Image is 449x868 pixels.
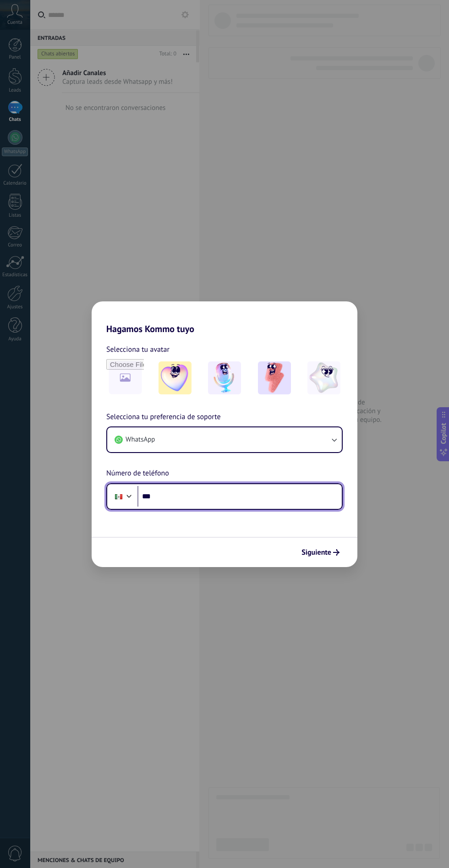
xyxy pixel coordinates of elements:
[208,361,241,394] img: -2.jpeg
[106,411,221,423] span: Selecciona tu preferencia de soporte
[106,468,169,480] span: Número de teléfono
[258,361,291,394] img: -3.jpeg
[297,545,344,560] button: Siguiente
[106,344,170,355] span: Selecciona tu avatar
[107,427,342,452] button: WhatsApp
[159,361,192,394] img: -1.jpeg
[110,487,127,506] div: Mexico: + 52
[126,435,155,444] span: WhatsApp
[92,301,357,334] h2: Hagamos Kommo tuyo
[301,549,331,556] span: Siguiente
[307,361,340,394] img: -4.jpeg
